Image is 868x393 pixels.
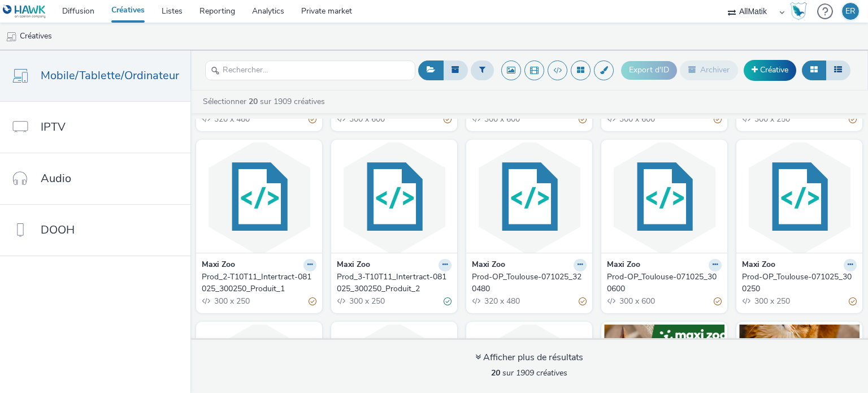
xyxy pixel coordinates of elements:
[753,114,790,124] span: 300 x 250
[337,259,370,272] strong: Maxi Zoo
[6,31,17,42] img: mobile
[714,114,722,126] div: Partiellement valide
[849,296,857,308] div: Partiellement valide
[607,271,722,295] a: Prod-OP_Toulouse-071025_300600
[849,114,857,126] div: Partiellement valide
[680,61,738,80] button: Archiver
[472,271,587,295] a: Prod-OP_Toulouse-071025_320480
[744,60,796,80] a: Créative
[607,271,717,295] div: Prod-OP_Toulouse-071025_300600
[491,368,500,378] strong: 20
[739,142,860,253] img: Prod-OP_Toulouse-071025_300250 visual
[742,271,857,295] a: Prod-OP_Toulouse-071025_300250
[213,296,250,306] span: 300 x 250
[472,271,582,295] div: Prod-OP_Toulouse-071025_320480
[742,259,775,272] strong: Maxi Zoo
[579,296,587,308] div: Partiellement valide
[483,296,520,306] span: 320 x 480
[41,222,75,238] span: DOOH
[618,114,655,124] span: 300 x 600
[483,114,520,124] span: 300 x 600
[337,271,452,295] a: Prod_3-T10T11_Intertract-081025_300250_Produit_2
[790,2,811,20] a: Hawk Academy
[472,259,505,272] strong: Maxi Zoo
[309,114,316,126] div: Partiellement valide
[621,61,677,79] button: Export d'ID
[491,368,567,378] span: sur 1909 créatives
[604,142,724,253] img: Prod-OP_Toulouse-071025_300600 visual
[714,296,722,308] div: Partiellement valide
[41,119,66,135] span: IPTV
[618,296,655,306] span: 300 x 600
[802,61,826,80] button: Grille
[202,271,316,295] a: Prod_2-T10T11_Intertract-081025_300250_Produit_1
[444,296,452,308] div: Valide
[213,114,250,124] span: 320 x 480
[41,170,71,187] span: Audio
[579,114,587,126] div: Partiellement valide
[607,259,640,272] strong: Maxi Zoo
[309,296,316,308] div: Partiellement valide
[205,61,415,80] input: Rechercher...
[469,142,589,253] img: Prod-OP_Toulouse-071025_320480 visual
[826,61,850,80] button: Liste
[202,271,312,295] div: Prod_2-T10T11_Intertract-081025_300250_Produit_1
[348,114,385,124] span: 300 x 600
[199,142,319,253] img: Prod_2-T10T11_Intertract-081025_300250_Produit_1 visual
[845,3,856,20] div: ER
[3,5,46,19] img: undefined Logo
[742,271,852,295] div: Prod-OP_Toulouse-071025_300250
[41,67,179,84] span: Mobile/Tablette/Ordinateur
[753,296,790,306] span: 300 x 250
[202,96,329,107] a: Sélectionner sur 1909 créatives
[348,296,385,306] span: 300 x 250
[202,259,235,272] strong: Maxi Zoo
[337,271,447,295] div: Prod_3-T10T11_Intertract-081025_300250_Produit_2
[444,114,452,126] div: Partiellement valide
[334,142,454,253] img: Prod_3-T10T11_Intertract-081025_300250_Produit_2 visual
[475,351,583,364] div: Afficher plus de résultats
[790,2,807,20] img: Hawk Academy
[249,96,258,107] strong: 20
